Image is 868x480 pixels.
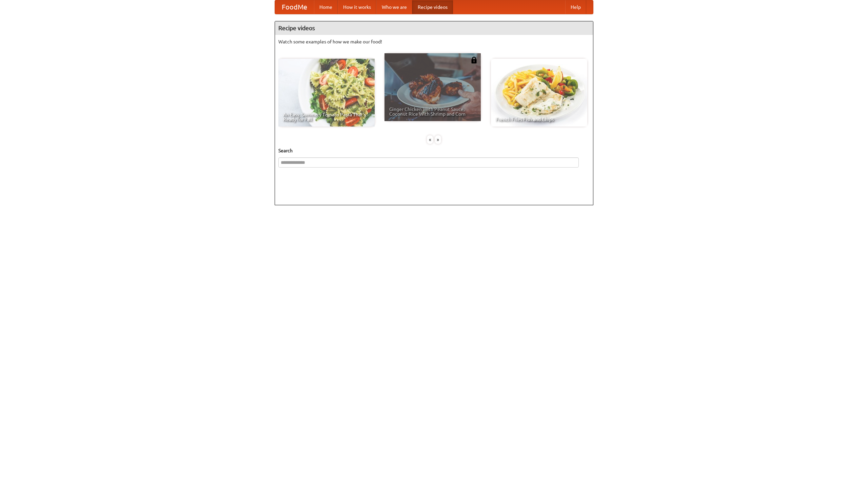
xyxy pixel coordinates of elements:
[471,57,477,63] img: 483408.png
[283,112,370,122] span: An Easy, Summery Tomato Pasta That's Ready for Fall
[496,117,583,122] span: French Fries Fish and Chips
[376,0,412,14] a: Who we are
[275,0,314,14] a: FoodMe
[412,0,453,14] a: Recipe videos
[435,135,441,144] div: »
[278,59,375,127] a: An Easy, Summery Tomato Pasta That's Ready for Fall
[565,0,586,14] a: Help
[491,59,587,127] a: French Fries Fish and Chips
[278,38,590,45] p: Watch some examples of how we make our food!
[278,147,590,154] h5: Search
[314,0,338,14] a: Home
[338,0,376,14] a: How it works
[275,21,593,35] h4: Recipe videos
[427,135,433,144] div: «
